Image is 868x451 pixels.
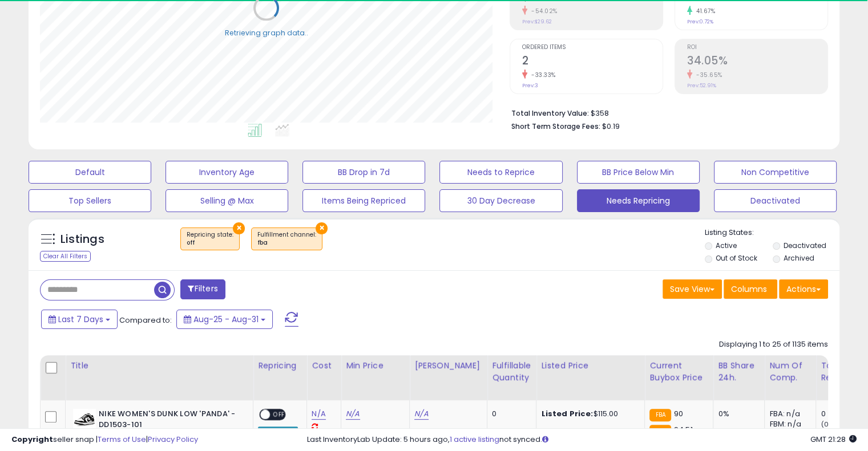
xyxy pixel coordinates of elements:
button: Items Being Repriced [302,189,425,212]
span: 2025-09-8 21:28 GMT [810,434,857,445]
span: OFF [270,410,288,420]
button: Inventory Age [165,161,288,184]
span: Aug-25 - Aug-31 [193,314,259,325]
span: Columns [731,283,767,295]
span: Ordered Items [522,44,663,51]
div: Total Rev. [821,360,862,384]
div: BB Share 24h. [718,360,760,384]
h2: 2 [522,54,663,70]
label: Active [716,241,737,250]
span: $0.19 [602,121,620,132]
b: Listed Price: [541,408,593,419]
li: $358 [511,105,819,119]
button: × [316,222,328,234]
div: [PERSON_NAME] [414,360,482,372]
button: BB Price Below Min [577,161,700,184]
span: Repricing state : [187,230,233,247]
div: Listed Price [541,360,640,372]
button: × [233,222,245,234]
span: Compared to: [119,315,172,326]
small: -54.02% [527,7,558,15]
div: Num of Comp. [769,360,811,384]
small: Prev: 3 [522,82,538,89]
button: Non Competitive [714,161,837,184]
div: Repricing [258,360,302,372]
button: Filters [180,279,225,299]
label: Deactivated [783,241,826,250]
h2: 34.05% [687,54,827,70]
button: Default [29,161,151,184]
div: Retrieving graph data.. [225,27,308,38]
a: Privacy Policy [148,434,198,445]
div: FBA: n/a [769,409,807,419]
b: Total Inventory Value: [511,108,589,118]
div: 0 [821,409,867,419]
div: Cost [312,360,336,372]
small: 41.67% [692,7,715,15]
a: N/A [346,408,360,420]
button: Actions [779,279,828,299]
b: NIKE WOMEN'S DUNK LOW 'PANDA' - DD1503-101 [99,409,237,433]
button: Last 7 Days [41,310,118,329]
p: Listing States: [705,227,839,238]
small: Prev: 52.91% [687,82,716,89]
span: Fulfillment channel : [257,230,316,247]
div: Title [70,360,248,372]
span: Last 7 Days [58,314,103,325]
div: Fulfillable Quantity [492,360,531,384]
strong: Copyright [11,434,53,445]
a: N/A [414,408,428,420]
div: Current Buybox Price [649,360,708,384]
div: off [187,239,233,247]
small: FBA [649,409,671,421]
h5: Listings [60,231,104,247]
div: Min Price [346,360,405,372]
div: seller snap | | [11,434,198,445]
div: 0% [718,409,756,419]
button: Aug-25 - Aug-31 [176,310,273,329]
button: Needs Repricing [577,189,700,212]
button: Needs to Reprice [439,161,562,184]
small: -33.33% [527,71,556,79]
small: Prev: $29.62 [522,18,552,25]
a: 1 active listing [450,434,499,445]
small: Prev: 0.72% [687,18,713,25]
button: BB Drop in 7d [302,161,425,184]
label: Out of Stock [716,253,757,263]
span: ROI [687,44,827,51]
button: 30 Day Decrease [439,189,562,212]
div: $115.00 [541,409,636,419]
div: 0 [492,409,527,419]
a: N/A [312,408,325,420]
button: Selling @ Max [165,189,288,212]
div: Clear All Filters [40,251,91,262]
button: Top Sellers [29,189,151,212]
div: Displaying 1 to 25 of 1135 items [719,339,828,350]
label: Archived [783,253,814,263]
div: fba [257,239,316,247]
small: -35.65% [692,71,722,79]
img: 41+9h7Myw2L._SL40_.jpg [73,409,96,432]
button: Save View [663,279,722,299]
button: Deactivated [714,189,837,212]
button: Columns [724,279,777,299]
b: Short Term Storage Fees: [511,121,600,131]
div: Last InventoryLab Update: 5 hours ago, not synced. [307,434,857,445]
a: Terms of Use [98,434,146,445]
span: 90 [674,408,683,419]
